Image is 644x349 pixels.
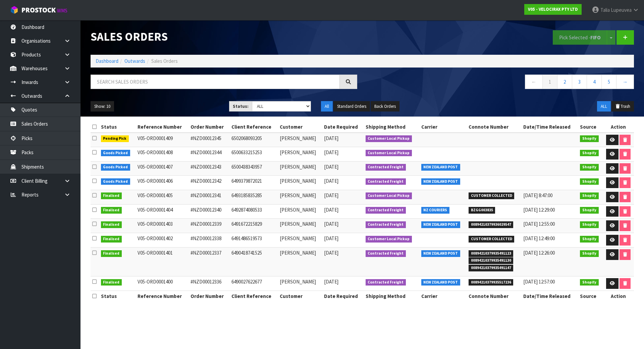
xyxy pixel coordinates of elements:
[136,204,189,219] td: V05-ORD0001404
[580,150,599,157] span: Shopify
[366,236,412,243] span: Customer Local Pickup
[469,265,514,271] span: 00894210379935491147
[366,135,412,142] span: Customer Local Pickup
[101,135,129,142] span: Pending Pick
[136,291,189,301] th: Reference Number
[136,122,189,132] th: Reference Number
[322,291,364,301] th: Date Required
[523,235,555,242] span: [DATE] 12:49:00
[421,164,461,171] span: NEW ZEALAND POST
[524,4,582,15] a: V05 - VELOCIRAX PTY LTD
[124,58,145,64] a: Outwards
[230,190,278,204] td: 6493185835285
[366,221,406,228] span: Contracted Freight
[366,207,406,214] span: Contracted Freight
[136,248,189,276] td: V05-ORD0001401
[587,75,602,89] a: 4
[278,190,322,204] td: [PERSON_NAME]
[278,291,322,301] th: Customer
[230,133,278,147] td: 6502068093205
[421,221,461,228] span: NEW ZEALAND POST
[578,291,603,301] th: Source
[553,30,607,45] button: Pick Selected -FIFO
[230,219,278,233] td: 6491672215829
[21,6,56,14] span: ProStock
[324,135,338,141] span: [DATE]
[603,122,634,132] th: Action
[189,190,230,204] td: #NZD00012341
[324,192,338,199] span: [DATE]
[324,250,338,256] span: [DATE]
[600,7,610,13] span: Talia
[324,149,338,156] span: [DATE]
[572,75,587,89] a: 3
[616,75,634,89] a: →
[324,221,338,227] span: [DATE]
[151,58,178,64] span: Sales Orders
[580,221,599,228] span: Shopify
[189,276,230,291] td: #NZD00012336
[189,147,230,162] td: #NZD00012344
[364,122,420,132] th: Shipping Method
[611,101,634,112] button: Trash
[420,122,467,132] th: Carrier
[367,75,634,91] nav: Page navigation
[189,133,230,147] td: #NZD00012345
[189,291,230,301] th: Order Number
[278,161,322,176] td: [PERSON_NAME]
[366,250,406,257] span: Contracted Freight
[278,133,322,147] td: [PERSON_NAME]
[467,291,522,301] th: Connote Number
[321,101,333,112] button: All
[333,101,370,112] button: Standard Orders
[96,58,118,64] a: Dashboard
[366,178,406,185] span: Contracted Freight
[278,248,322,276] td: [PERSON_NAME]
[580,236,599,243] span: Shopify
[189,219,230,233] td: #NZD00012339
[101,164,130,171] span: Goods Picked
[580,164,599,171] span: Shopify
[542,75,557,89] a: 1
[10,6,18,14] img: cube-alt.png
[230,204,278,219] td: 6492874080533
[101,192,122,199] span: Finalised
[469,221,514,228] span: 00894210379936029547
[278,176,322,190] td: [PERSON_NAME]
[469,207,495,214] span: BZGG003835
[101,236,122,243] span: Finalised
[421,178,461,185] span: NEW ZEALAND POST
[230,233,278,248] td: 6491486519573
[590,34,601,41] strong: FIFO
[469,236,515,243] span: CUSTOMER COLLECTED
[364,291,420,301] th: Shipping Method
[101,150,130,157] span: Goods Picked
[136,176,189,190] td: V05-ORD0001406
[597,101,611,112] button: ALL
[101,221,122,228] span: Finalised
[91,30,357,43] h1: Sales Orders
[528,6,578,12] strong: V05 - VELOCIRAX PTY LTD
[278,147,322,162] td: [PERSON_NAME]
[189,161,230,176] td: #NZD00012343
[278,276,322,291] td: [PERSON_NAME]
[469,279,514,286] span: 00894210379935517236
[324,164,338,170] span: [DATE]
[278,219,322,233] td: [PERSON_NAME]
[523,250,555,256] span: [DATE] 12:26:00
[278,122,322,132] th: Customer
[101,178,130,185] span: Goods Picked
[189,122,230,132] th: Order Number
[580,192,599,199] span: Shopify
[189,176,230,190] td: #NZD00012342
[578,122,603,132] th: Source
[322,122,364,132] th: Date Required
[469,192,515,199] span: CUSTOMER COLLECTED
[136,233,189,248] td: V05-ORD0001402
[580,279,599,286] span: Shopify
[189,248,230,276] td: #NZD00012337
[366,279,406,286] span: Contracted Freight
[469,257,514,264] span: 00894210379935491130
[580,135,599,142] span: Shopify
[136,161,189,176] td: V05-ORD0001407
